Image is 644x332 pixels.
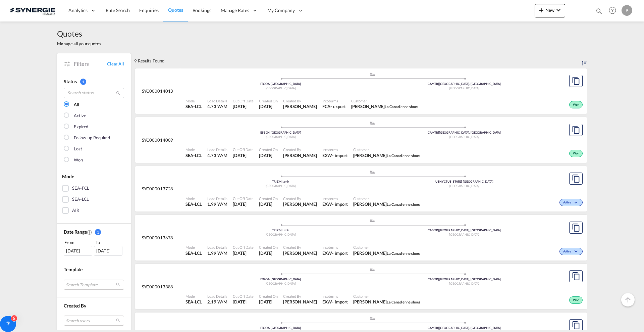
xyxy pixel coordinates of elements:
[322,294,348,299] span: Incoterms
[322,245,348,250] span: Incoterms
[322,299,332,305] div: EXW
[64,239,124,256] span: From To [DATE][DATE]
[193,7,211,13] span: Bookings
[595,7,603,17] div: icon-magnify
[272,228,289,232] span: TRIZM Izmir
[569,101,583,108] div: Won
[572,224,580,232] md-icon: assets/icons/custom/copyQuote.svg
[74,146,82,152] div: Lost
[573,298,581,303] span: Won
[57,28,101,39] span: Quotes
[595,7,603,15] md-icon: icon-magnify
[10,3,55,18] img: 1f56c880d42311ef80fc7dca854c8e59.png
[428,131,501,134] span: CAMTR [GEOGRAPHIC_DATA], [GEOGRAPHIC_DATA]
[95,229,101,235] span: 1
[64,246,92,256] div: [DATE]
[607,5,622,17] div: Help
[369,121,377,125] md-icon: assets/icons/custom/ship-fill.svg
[185,250,202,256] span: SEA-LCL
[207,196,227,201] span: Load Details
[446,180,447,183] span: |
[74,60,107,67] span: Filters
[559,248,583,255] div: Change Status Here
[168,7,183,13] span: Quotes
[259,103,278,109] span: 12 Aug 2025
[72,196,89,203] div: SEA-LCL
[387,300,420,304] span: La Canadienne shoes
[135,117,587,163] div: SYC000014009 assets/icons/custom/ship-fill.svgassets/icons/custom/roll-o-plane.svgOriginBarcelona...
[322,299,348,305] div: EXW import
[353,245,421,250] span: Customer
[185,152,202,158] span: SEA-LCL
[569,296,583,304] div: Won
[322,250,332,256] div: EXW
[72,207,79,214] div: AIR
[233,103,254,109] span: 12 Aug 2025
[569,173,583,185] button: Copy Quote
[322,201,348,207] div: EXW import
[94,246,122,256] div: [DATE]
[607,5,618,16] span: Help
[233,294,254,299] span: Cut Off Date
[62,185,126,192] md-checkbox: SEA-FCL
[353,152,421,158] span: Ingrid Muroff La Canadienne shoes
[64,239,93,246] div: From
[57,41,101,47] span: Manage all your quotes
[185,201,202,207] span: SEA-LCL
[572,321,580,329] md-icon: assets/icons/custom/copyQuote.svg
[142,88,173,94] span: SYC000014013
[353,250,421,256] span: Ingrid Muroff La Canadienne shoes
[369,73,377,76] md-icon: assets/icons/custom/ship-fill.svg
[537,6,545,14] md-icon: icon-plus 400-fg
[64,229,87,235] span: Date Range
[449,86,479,90] span: [GEOGRAPHIC_DATA]
[221,7,249,14] span: Manage Rates
[622,5,632,16] div: P
[116,91,121,96] md-icon: icon-magnify
[582,53,587,68] div: Sort by: Created On
[185,245,202,250] span: Mode
[283,294,317,299] span: Created By
[259,294,278,299] span: Created On
[233,250,254,256] span: 31 Jul 2025
[438,82,439,86] span: |
[260,131,301,134] span: ESBCN [GEOGRAPHIC_DATA]
[322,147,348,152] span: Incoterms
[385,104,418,109] span: La Canadienne shoes
[322,201,332,207] div: EXW
[259,245,278,250] span: Created On
[207,250,227,256] span: 1.99 W/M
[207,147,227,152] span: Load Details
[449,184,479,188] span: [GEOGRAPHIC_DATA]
[353,147,421,152] span: Customer
[106,7,130,13] span: Rate Search
[369,268,377,271] md-icon: assets/icons/custom/ship-fill.svg
[283,196,317,201] span: Created By
[438,131,439,134] span: |
[435,180,493,183] span: USNYC [US_STATE], [GEOGRAPHIC_DATA]
[207,153,227,158] span: 4.73 W/M
[266,135,296,139] span: [GEOGRAPHIC_DATA]
[353,299,421,305] span: Ingrid Muroff La Canadienne shoes
[369,219,377,222] md-icon: assets/icons/custom/ship-fill.svg
[259,299,278,305] span: 18 Jul 2025
[64,267,83,272] span: Template
[283,250,317,256] span: Adriana Groposila
[369,317,377,320] md-icon: assets/icons/custom/ship-fill.svg
[74,112,86,119] div: Active
[87,230,92,235] md-icon: Created On
[353,294,421,299] span: Customer
[142,235,173,241] span: SYC000013678
[142,137,173,143] span: SYC000014009
[569,75,583,87] button: Copy Quote
[62,196,126,203] md-checkbox: SEA-LCL
[185,147,202,152] span: Mode
[322,103,346,109] div: FCA export
[185,196,202,201] span: Mode
[259,196,278,201] span: Created On
[387,251,420,255] span: La Canadienne shoes
[572,272,580,280] md-icon: assets/icons/custom/copyQuote.svg
[535,4,565,17] button: icon-plus 400-fgNewicon-chevron-down
[259,250,278,256] span: 31 Jul 2025
[624,296,632,304] md-icon: icon-arrow-up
